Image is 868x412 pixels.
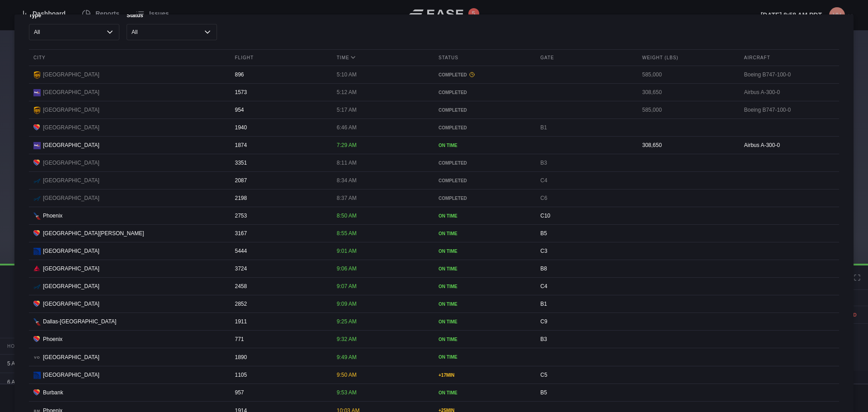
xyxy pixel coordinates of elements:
span: 5:12 AM [337,89,357,95]
div: 896 [231,66,330,83]
div: Aircraft [740,50,839,66]
div: Weight (lbs) [638,50,737,66]
div: Status [434,50,533,66]
span: B5 [540,230,547,237]
span: B1 [540,301,547,307]
div: 3724 [231,260,330,277]
div: City [29,50,228,66]
div: 957 [231,384,330,401]
span: 9:50 AM [337,372,357,378]
span: C4 [540,177,547,184]
span: B3 [540,160,547,166]
span: 9:49 AM [337,354,357,360]
div: 1105 [231,366,330,384]
div: ON TIME [439,230,529,237]
div: Gate [536,50,635,66]
span: 8:55 AM [337,230,357,237]
span: 5:10 AM [337,71,357,78]
div: 2198 [231,189,330,207]
div: ON TIME [439,283,529,290]
span: C3 [540,248,547,254]
span: B3 [540,336,547,342]
span: 8:37 AM [337,195,357,201]
div: ON TIME [439,265,529,272]
div: ON TIME [439,354,529,360]
span: Phoenix [43,212,62,220]
span: Boeing B747-100-0 [744,71,791,78]
span: [GEOGRAPHIC_DATA] [43,71,99,79]
div: COMPLETED [439,160,529,166]
span: B1 [540,124,547,131]
span: 9:07 AM [337,283,357,289]
div: 2852 [231,295,330,313]
span: 8:11 AM [337,160,357,166]
span: [GEOGRAPHIC_DATA] [43,88,99,96]
span: Airbus A-300-0 [744,89,780,95]
div: 5444 [231,242,330,260]
div: ON TIME [439,248,529,255]
div: 954 [231,101,330,118]
div: 3167 [231,225,330,242]
div: Time [332,50,432,66]
span: 8:50 AM [337,213,357,219]
div: COMPLETED [439,195,529,202]
span: [GEOGRAPHIC_DATA] [43,194,99,202]
span: Burbank [43,388,63,397]
span: [GEOGRAPHIC_DATA] [43,123,99,132]
span: 7:29 AM [337,142,357,148]
span: [GEOGRAPHIC_DATA] [43,300,99,308]
span: [GEOGRAPHIC_DATA] [43,141,99,149]
div: Flight [231,50,330,66]
span: [GEOGRAPHIC_DATA] [43,265,99,273]
span: [GEOGRAPHIC_DATA] [43,282,99,290]
div: + 17 MIN [439,372,529,379]
span: Boeing B747-100-0 [744,107,791,113]
div: 1573 [231,84,330,101]
span: 9:53 AM [337,389,357,396]
label: Status [127,11,217,19]
div: 1874 [231,137,330,154]
span: C5 [540,372,547,378]
div: 2753 [231,207,330,224]
div: COMPLETED [439,124,529,131]
div: ON TIME [439,336,529,343]
span: C6 [540,195,547,201]
div: ON TIME [439,301,529,308]
div: ON TIME [439,318,529,325]
span: 9:09 AM [337,301,357,307]
div: 1911 [231,313,330,330]
span: [GEOGRAPHIC_DATA] [43,159,99,167]
span: 585,000 [642,107,662,113]
div: ON TIME [439,142,529,149]
div: 2458 [231,278,330,295]
span: C9 [540,318,547,325]
span: [GEOGRAPHIC_DATA] [43,353,99,361]
span: 9:32 AM [337,336,357,342]
div: COMPLETED [439,107,529,114]
div: 3351 [231,154,330,171]
span: [GEOGRAPHIC_DATA] [43,106,99,114]
span: 5:17 AM [337,107,357,113]
span: Dallas-[GEOGRAPHIC_DATA] [43,317,116,326]
span: Airbus A-300-0 [744,142,780,148]
div: ON TIME [439,389,529,396]
span: 9:06 AM [337,265,357,272]
div: 1940 [231,119,330,136]
span: C10 [540,213,550,219]
span: Phoenix [43,335,62,343]
div: ON TIME [439,213,529,219]
span: [GEOGRAPHIC_DATA] [43,176,99,185]
span: 308,650 [642,142,662,148]
span: 308,650 [642,89,662,95]
span: B8 [540,265,547,272]
span: 9:01 AM [337,248,357,254]
span: 8:34 AM [337,177,357,184]
span: [GEOGRAPHIC_DATA] [43,371,99,379]
div: COMPLETED [439,177,529,184]
label: Type [29,11,119,19]
span: [GEOGRAPHIC_DATA][PERSON_NAME] [43,229,144,237]
div: 2087 [231,172,330,189]
span: B5 [540,389,547,396]
div: 1890 [231,349,330,366]
span: C4 [540,283,547,289]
